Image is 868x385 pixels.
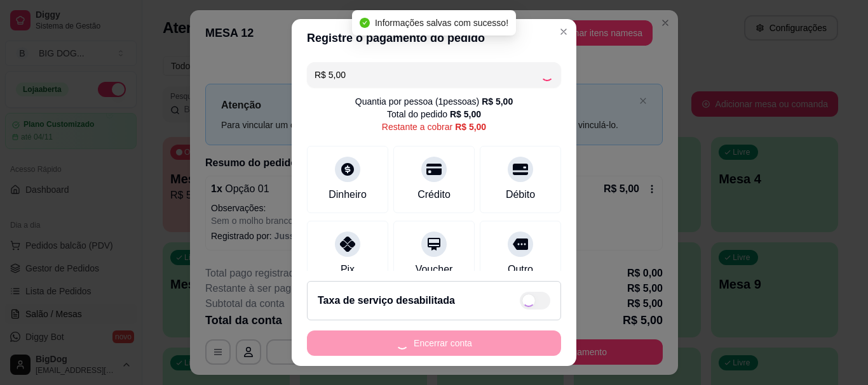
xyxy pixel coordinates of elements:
[450,108,481,121] div: R$ 5,00
[416,262,453,277] div: Voucher
[360,18,370,28] span: check-circle
[506,187,535,202] div: Débito
[541,69,553,81] div: Loading
[355,95,513,108] div: Quantia por pessoa ( 1 pessoas)
[318,293,455,308] h2: Taxa de serviço desabilitada
[387,108,481,121] div: Total do pedido
[508,262,533,277] div: Outro
[482,95,513,108] div: R$ 5,00
[382,121,486,133] div: Restante a cobrar
[315,62,541,88] input: Ex.: hambúrguer de cordeiro
[455,121,486,133] div: R$ 5,00
[329,187,367,202] div: Dinheiro
[375,18,508,28] span: Informações salvas com sucesso!
[417,187,451,202] div: Crédito
[341,262,355,277] div: Pix
[292,19,576,57] header: Registre o pagamento do pedido
[553,22,574,42] button: Close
